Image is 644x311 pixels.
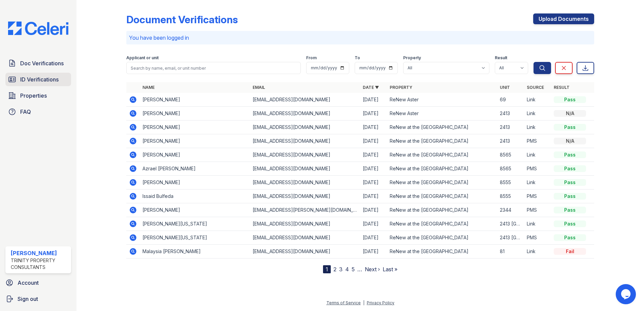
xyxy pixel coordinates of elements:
td: [EMAIL_ADDRESS][DOMAIN_NAME] [250,148,360,162]
td: [PERSON_NAME] [140,107,250,120]
td: ReNew at the [GEOGRAPHIC_DATA] [387,162,497,176]
td: 2413 [497,120,524,134]
td: [DATE] [360,162,387,176]
div: Pass [554,96,586,103]
td: [PERSON_NAME] [140,176,250,189]
a: Date ▼ [363,85,379,90]
span: Doc Verifications [20,59,64,67]
td: [EMAIL_ADDRESS][DOMAIN_NAME] [250,120,360,134]
td: [DATE] [360,189,387,203]
div: Pass [554,179,586,186]
td: [PERSON_NAME] [140,93,250,107]
a: Doc Verifications [5,57,71,70]
td: ReNew at the [GEOGRAPHIC_DATA] [387,217,497,231]
td: [EMAIL_ADDRESS][DOMAIN_NAME] [250,176,360,189]
td: 81 [497,245,524,258]
td: ReNew at the [GEOGRAPHIC_DATA] [387,120,497,134]
td: Link [524,93,551,107]
a: Unit [500,85,510,90]
td: [PERSON_NAME] [140,203,250,217]
td: [DATE] [360,93,387,107]
a: Last » [383,266,397,273]
td: [EMAIL_ADDRESS][DOMAIN_NAME] [250,231,360,245]
a: Name [142,85,155,90]
label: Result [495,55,507,61]
td: [PERSON_NAME] [140,148,250,162]
a: Properties [5,89,71,102]
a: 4 [345,266,349,273]
a: ID Verifications [5,73,71,86]
td: Link [524,148,551,162]
td: Link [524,176,551,189]
td: [EMAIL_ADDRESS][DOMAIN_NAME] [250,107,360,120]
a: 5 [352,266,355,273]
td: Link [524,245,551,258]
td: 2344 [497,203,524,217]
label: Applicant or unit [126,55,159,61]
div: 1 [323,265,331,273]
td: [EMAIL_ADDRESS][DOMAIN_NAME] [250,217,360,231]
td: [EMAIL_ADDRESS][DOMAIN_NAME] [250,189,360,203]
td: [PERSON_NAME] [140,120,250,134]
td: Link [524,217,551,231]
td: PMS [524,162,551,176]
label: From [306,55,317,61]
td: [DATE] [360,148,387,162]
div: N/A [554,110,586,117]
td: 2413 [GEOGRAPHIC_DATA] [497,231,524,245]
td: [DATE] [360,176,387,189]
td: 8565 [497,148,524,162]
label: Property [403,55,421,61]
div: Pass [554,124,586,131]
td: [PERSON_NAME] [140,134,250,148]
div: Trinity Property Consultants [11,257,68,271]
td: PMS [524,231,551,245]
span: Properties [20,92,47,100]
button: Sign out [3,292,74,306]
a: Property [390,85,412,90]
td: PMS [524,134,551,148]
td: [DATE] [360,231,387,245]
td: 8555 [497,189,524,203]
div: Pass [554,207,586,213]
a: Privacy Policy [367,300,394,305]
td: ReNew at the [GEOGRAPHIC_DATA] [387,134,497,148]
iframe: chat widget [616,284,637,304]
td: Issaid Bulfeda [140,189,250,203]
td: [EMAIL_ADDRESS][DOMAIN_NAME] [250,245,360,258]
td: [PERSON_NAME][US_STATE] [140,217,250,231]
td: [DATE] [360,107,387,120]
div: Fail [554,248,586,255]
td: ReNew Aster [387,107,497,120]
td: ReNew at the [GEOGRAPHIC_DATA] [387,176,497,189]
td: [EMAIL_ADDRESS][PERSON_NAME][DOMAIN_NAME] [250,203,360,217]
div: | [363,300,364,305]
a: 3 [339,266,343,273]
td: 2413 [497,107,524,120]
td: ReNew Aster [387,93,497,107]
td: Link [524,120,551,134]
span: Account [18,279,39,287]
td: PMS [524,189,551,203]
td: PMS [524,203,551,217]
td: ReNew at the [GEOGRAPHIC_DATA] [387,148,497,162]
div: Pass [554,220,586,227]
div: N/A [554,138,586,144]
div: Pass [554,165,586,172]
input: Search by name, email, or unit number [126,62,301,74]
td: 2413 [497,134,524,148]
div: Pass [554,193,586,200]
a: 2 [333,266,336,273]
a: Terms of Service [326,300,361,305]
span: Sign out [18,295,38,303]
img: CE_Logo_Blue-a8612792a0a2168367f1c8372b55b34899dd931a85d93a1a3d3e32e68fde9ad4.png [3,22,74,35]
td: [EMAIL_ADDRESS][DOMAIN_NAME] [250,93,360,107]
a: Account [3,276,74,289]
div: Document Verifications [126,13,238,26]
td: ReNew at the [GEOGRAPHIC_DATA] [387,231,497,245]
a: Result [554,85,570,90]
td: ReNew at the [GEOGRAPHIC_DATA] [387,245,497,258]
td: [DATE] [360,245,387,258]
div: Pass [554,234,586,241]
p: You have been logged in [129,34,591,42]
